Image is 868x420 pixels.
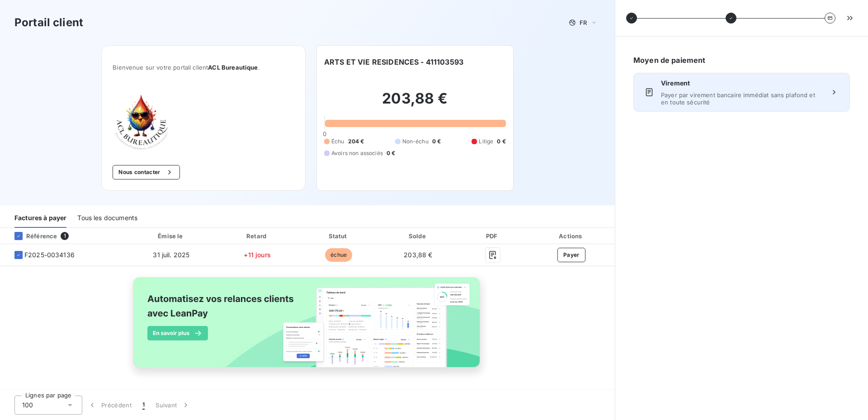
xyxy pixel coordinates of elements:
[208,64,258,71] span: ACL Bureautique
[530,231,613,241] div: Actions
[128,231,214,241] div: Émise le
[77,209,137,228] div: Tous les documents
[24,250,75,260] span: F2025-0034136
[324,90,506,117] h2: 203,88 €
[14,209,66,228] div: Factures à payer
[150,396,196,415] button: Suivant
[580,19,587,26] span: FR
[113,165,179,179] button: Nous contacter
[113,93,170,151] img: Company logo
[61,232,69,240] span: 1
[402,137,429,146] span: Non-échu
[325,248,352,262] span: échue
[324,57,463,67] h6: ARTS ET VIE RESIDENCES - 411103593
[661,79,822,88] span: Virement
[323,130,326,137] span: 0
[633,55,850,66] h6: Moyen de paiement
[22,401,33,410] span: 100
[459,231,526,241] div: PDF
[661,91,822,106] span: Payer par virement bancaire immédiat sans plafond et en toute sécurité
[142,401,145,410] span: 1
[348,137,364,146] span: 204 €
[381,231,455,241] div: Solde
[218,231,297,241] div: Retard
[82,396,137,415] button: Précédent
[7,232,57,240] div: Référence
[300,231,377,241] div: Statut
[497,137,505,146] span: 0 €
[137,396,150,415] button: 1
[331,137,344,146] span: Échu
[153,251,189,259] span: 31 juil. 2025
[331,149,383,157] span: Avoirs non associés
[387,149,395,157] span: 0 €
[432,137,441,146] span: 0 €
[125,272,490,383] img: banner
[14,14,83,31] h3: Portail client
[557,248,585,262] button: Payer
[244,251,270,259] span: +11 jours
[479,137,493,146] span: Litige
[404,251,432,259] span: 203,88 €
[113,64,294,71] span: Bienvenue sur votre portail client .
